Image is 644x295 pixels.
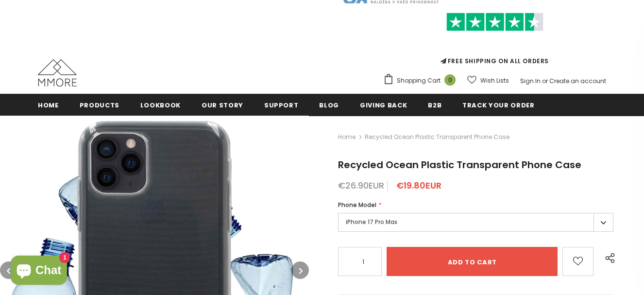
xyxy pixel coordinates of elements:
[549,77,606,85] a: Create an account
[462,101,534,110] span: Track your order
[319,101,339,110] span: Blog
[360,94,407,116] a: Giving back
[338,158,581,172] span: Recycled Ocean Plastic Transparent Phone Case
[38,94,59,116] a: Home
[444,74,456,86] span: 0
[383,31,606,56] iframe: Customer reviews powered by Trustpilot
[542,77,548,85] span: or
[38,59,77,87] img: MMORE Cases
[338,179,384,191] span: €26.90EUR
[383,73,460,88] a: Shopping Cart 0
[264,94,299,116] a: support
[38,101,59,110] span: Home
[140,94,181,116] a: Lookbook
[338,213,613,232] label: iPhone 17 Pro Max
[360,101,407,110] span: Giving back
[264,101,299,110] span: support
[319,94,339,116] a: Blog
[396,179,441,191] span: €19.80EUR
[338,201,376,209] span: Phone Model
[383,17,606,65] span: FREE SHIPPING ON ALL ORDERS
[397,76,441,86] span: Shopping Cart
[140,101,181,110] span: Lookbook
[8,256,70,287] inbox-online-store-chat: Shopify online store chat
[480,76,509,86] span: Wish Lists
[80,94,119,116] a: Products
[520,77,541,85] a: Sign In
[202,101,243,110] span: Our Story
[467,72,509,89] a: Wish Lists
[80,101,119,110] span: Products
[387,247,558,276] input: Add to cart
[428,101,441,110] span: B2B
[365,131,509,143] span: Recycled Ocean Plastic Transparent Phone Case
[462,94,534,116] a: Track your order
[446,13,543,32] img: Trust Pilot Stars
[338,131,356,143] a: Home
[202,94,243,116] a: Our Story
[428,94,441,116] a: B2B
